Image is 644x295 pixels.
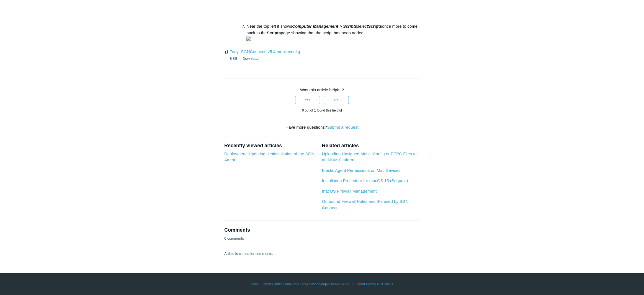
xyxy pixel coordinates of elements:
[295,96,320,104] button: This article was helpful
[224,124,420,131] div: Have more questions?
[230,49,300,54] a: Todyl-SGNConnect_v5.4.mobileconfig
[224,151,314,162] a: Deployment, Updating, Uninstallation of the SGN Agent
[326,282,352,287] a: [DOMAIN_NAME]
[246,23,420,43] li: Near the top left it shows once more to come back to the page showing that the script has been added
[243,56,259,61] a: Download
[322,151,417,162] a: Uploading Unsigned MobileConfig or PPPC Files to an MDM Platform
[246,37,251,41] img: 18970511445395
[376,282,393,287] a: SGN Status
[354,282,375,287] a: Support Policy
[251,282,292,287] a: Todyl Support Center Home
[300,87,344,92] span: Was this article helpful?
[292,24,357,29] strong: Computer Management > Scripts
[322,189,377,193] a: macOS Firewall Management
[161,282,483,287] div: | | | |
[224,226,420,234] h2: Comments
[327,125,358,130] a: Submit a request
[322,199,409,210] a: Outbound Firewall Rules and IPs used by SGN Connect
[230,56,241,61] span: 8 KB
[322,142,420,149] h2: Related articles
[224,236,244,241] p: 0 comments
[224,142,316,149] h2: Recently viewed articles
[357,24,368,29] em: select
[293,282,325,287] a: Your Todyl Dashboard
[302,108,342,112] span: 0 out of 1 found this helpful
[368,24,382,29] strong: Scripts
[322,178,408,183] a: Installation Procedure for macOS 15 (Sequoia)
[224,251,273,257] p: Article is closed for comments.
[267,30,281,35] strong: Scripts
[322,168,400,173] a: Elastic Agent Permissions on Mac Devices
[324,96,349,104] button: This article was not helpful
